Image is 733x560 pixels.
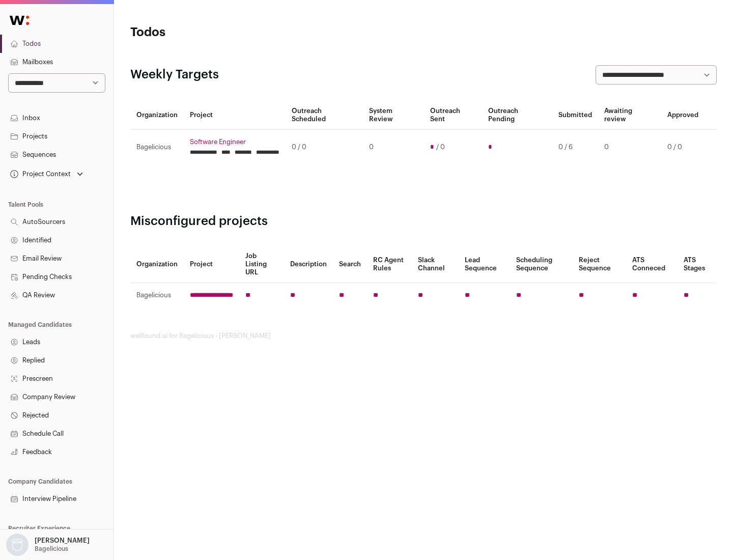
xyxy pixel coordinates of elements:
[130,130,184,165] td: Bagelicious
[184,101,286,130] th: Project
[598,101,661,130] th: Awaiting review
[8,167,85,181] button: Open dropdown
[284,246,333,283] th: Description
[130,332,717,340] footer: wellfound:ai for Bagelicious - [PERSON_NAME]
[184,246,239,283] th: Project
[4,10,35,31] img: Wellfound
[35,537,90,545] p: [PERSON_NAME]
[130,283,184,308] td: Bagelicious
[130,213,717,230] h2: Misconfigured projects
[35,545,68,553] p: Bagelicious
[552,101,598,130] th: Submitted
[190,138,279,146] a: Software Engineer
[573,246,627,283] th: Reject Sequence
[130,101,184,130] th: Organization
[678,246,717,283] th: ATS Stages
[130,24,326,41] h1: Todos
[4,534,92,556] button: Open dropdown
[412,246,459,283] th: Slack Channel
[130,246,184,283] th: Organization
[482,101,552,130] th: Outreach Pending
[661,130,704,165] td: 0 / 0
[626,246,677,283] th: ATS Conneced
[459,246,510,283] th: Lead Sequence
[333,246,367,283] th: Search
[8,170,71,178] div: Project Context
[363,130,424,165] td: 0
[6,534,29,556] img: nopic.png
[661,101,704,130] th: Approved
[286,130,363,165] td: 0 / 0
[367,246,411,283] th: RC Agent Rules
[424,101,483,130] th: Outreach Sent
[239,246,284,283] th: Job Listing URL
[510,246,573,283] th: Scheduling Sequence
[130,67,219,83] h2: Weekly Targets
[436,143,445,151] span: / 0
[363,101,424,130] th: System Review
[552,130,598,165] td: 0 / 6
[598,130,661,165] td: 0
[286,101,363,130] th: Outreach Scheduled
